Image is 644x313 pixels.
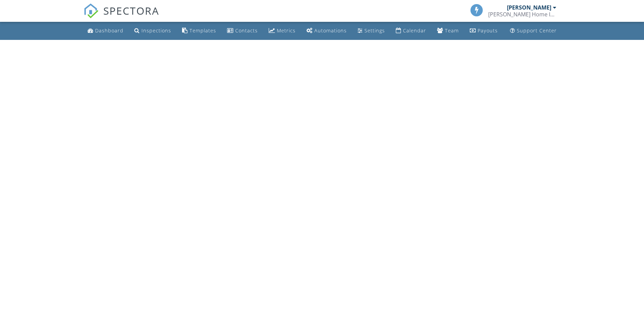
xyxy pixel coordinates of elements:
[355,25,388,37] a: Settings
[488,11,556,18] div: Clements Home Inspection LLC
[235,27,258,34] div: Contacts
[141,27,171,34] div: Inspections
[403,27,426,34] div: Calendar
[103,3,159,18] span: SPECTORA
[95,27,123,34] div: Dashboard
[364,27,385,34] div: Settings
[507,4,551,11] div: [PERSON_NAME]
[84,9,159,24] a: SPECTORA
[467,25,500,37] a: Payouts
[84,3,99,18] img: The Best Home Inspection Software - Spectora
[85,25,126,37] a: Dashboard
[132,25,174,37] a: Inspections
[190,27,216,34] div: Templates
[517,27,557,34] div: Support Center
[478,27,498,34] div: Payouts
[393,25,429,37] a: Calendar
[266,25,298,37] a: Metrics
[304,25,349,37] a: Automations (Basic)
[224,25,260,37] a: Contacts
[445,27,459,34] div: Team
[507,25,559,37] a: Support Center
[434,25,462,37] a: Team
[314,27,347,34] div: Automations
[179,25,219,37] a: Templates
[277,27,296,34] div: Metrics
